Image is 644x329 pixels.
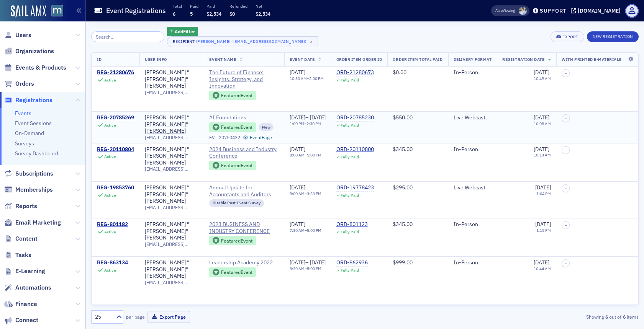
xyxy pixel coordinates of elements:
[307,228,321,233] time: 5:00 PM
[173,11,175,17] span: 6
[209,57,236,62] span: Event Name
[259,123,274,131] div: New
[126,313,145,320] label: per page
[15,235,38,243] span: Content
[341,268,359,273] div: Fully Paid
[534,152,551,158] time: 10:13 AM
[336,69,374,76] a: ORD-21280673
[145,146,198,166] a: [PERSON_NAME] "[PERSON_NAME]" [PERSON_NAME]
[175,28,195,35] span: Add Filter
[15,283,51,292] span: Automations
[336,114,374,121] div: ORD-20785230
[551,31,584,42] button: Export
[336,259,368,266] a: ORD-862936
[341,155,359,160] div: Fully Paid
[290,266,305,271] time: 8:30 AM
[341,193,359,198] div: Fully Paid
[290,69,305,76] span: [DATE]
[565,186,567,191] span: –
[209,114,279,121] a: AI Foundations
[4,283,51,292] a: Automations
[536,228,551,233] time: 1:15 PM
[209,69,279,90] span: The Future of Finance: Insights, Strategy, and Innovation
[4,202,37,210] a: Reports
[4,96,52,104] a: Registrations
[534,76,551,81] time: 10:49 AM
[565,116,567,121] span: –
[565,71,567,76] span: –
[495,8,515,13] span: Viewing
[97,114,134,121] div: REG-20785269
[341,230,359,235] div: Fully Paid
[209,135,240,140] div: EVT-20750432
[209,259,279,266] a: Leadership Academy 2022
[145,57,167,62] span: User Info
[307,266,321,271] time: 5:00 PM
[209,236,256,246] div: Featured Event
[104,78,116,83] div: Active
[104,154,116,159] div: Active
[562,35,578,39] div: Export
[221,93,252,98] div: Featured Event
[290,121,304,126] time: 1:00 PM
[173,3,182,9] p: Total
[95,313,112,321] div: 25
[393,184,413,191] span: $295.00
[15,150,58,157] a: Survey Dashboard
[290,228,321,233] div: –
[4,169,53,178] a: Subscriptions
[167,27,198,36] button: AddFilter
[209,161,256,170] div: Featured Event
[15,267,45,275] span: E-Learning
[229,11,235,17] span: $0
[502,57,544,62] span: Registration Date
[97,221,128,228] div: REG-801182
[97,57,102,62] span: ID
[562,57,621,62] span: With Printed E-Materials
[307,191,321,196] time: 3:30 PM
[221,163,252,168] div: Featured Event
[309,76,324,81] time: 2:00 PM
[290,228,305,233] time: 7:30 AM
[145,184,198,205] a: [PERSON_NAME] "[PERSON_NAME]" [PERSON_NAME]
[336,146,374,153] div: ORD-20110800
[147,311,190,323] button: Export Page
[15,300,37,308] span: Finance
[290,57,315,62] span: Event Date
[104,230,116,235] div: Active
[145,69,198,90] div: [PERSON_NAME] "[PERSON_NAME]" [PERSON_NAME]
[91,31,164,42] input: Search…
[290,191,321,196] div: –
[256,11,270,17] span: $2,534
[565,261,567,266] span: –
[4,186,53,194] a: Memberships
[534,266,551,271] time: 10:44 AM
[145,205,198,210] span: [EMAIL_ADDRESS][DOMAIN_NAME]
[393,146,413,153] span: $345.00
[306,121,321,126] time: 2:30 PM
[97,69,134,76] a: REG-21280676
[587,33,639,39] a: New Registration
[536,191,551,196] time: 1:04 PM
[15,251,31,259] span: Tasks
[308,38,315,45] span: ×
[15,316,38,324] span: Connect
[336,57,382,62] span: Order Item Order ID
[290,191,305,196] time: 8:00 AM
[209,267,256,277] div: Featured Event
[221,270,252,274] div: Featured Event
[290,114,326,121] div: –
[393,259,413,266] span: $999.00
[15,110,31,117] a: Events
[97,184,134,191] a: REG-19853760
[15,64,66,72] span: Events & Products
[15,47,54,55] span: Organizations
[495,8,503,13] div: Also
[209,199,264,207] div: Disable Post-Event Survey
[106,6,166,15] h1: Event Registrations
[145,259,198,280] a: [PERSON_NAME] "[PERSON_NAME]" [PERSON_NAME]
